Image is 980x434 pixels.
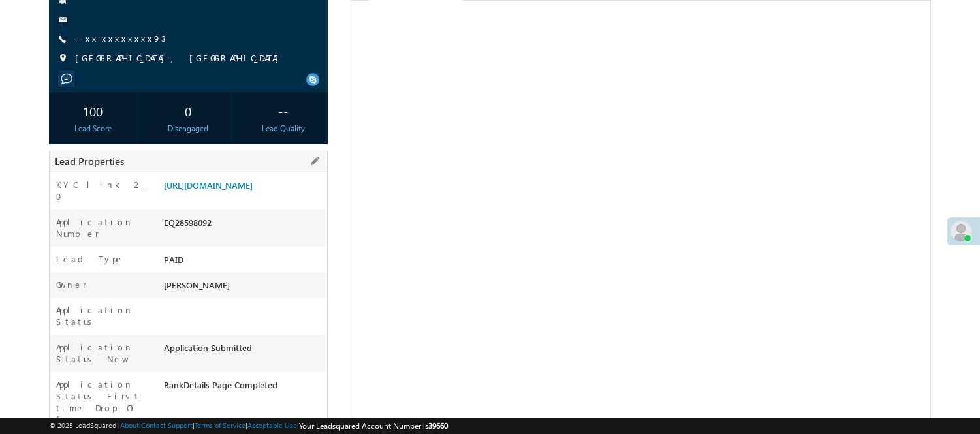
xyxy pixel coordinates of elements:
div: 0 [148,99,229,123]
span: [GEOGRAPHIC_DATA], [GEOGRAPHIC_DATA] [75,52,285,65]
div: Lead Quality [243,123,324,134]
div: -- [243,99,324,123]
span: [PERSON_NAME] [164,279,230,290]
label: Application Status New [56,341,150,365]
span: 39660 [428,421,448,431]
div: EQ28598092 [161,216,327,234]
label: Application Number [56,216,150,240]
div: Lead Score [52,123,133,134]
a: Terms of Service [195,421,245,429]
div: Disengaged [148,123,229,134]
label: Owner [56,279,87,290]
div: 100 [52,99,133,123]
a: Acceptable Use [247,421,297,429]
span: © 2025 LeadSquared | | | | | [49,420,448,432]
label: Application Status [56,304,150,328]
div: BankDetails Page Completed [161,379,327,397]
a: [URL][DOMAIN_NAME] [164,179,253,191]
label: Application Status First time Drop Off [56,379,150,426]
a: About [120,421,139,429]
a: Contact Support [141,421,193,429]
div: PAID [161,253,327,271]
div: Application Submitted [161,341,327,360]
label: KYC link 2_0 [56,179,150,202]
span: Lead Properties [55,155,124,168]
a: +xx-xxxxxxxx93 [75,33,166,44]
span: Your Leadsquared Account Number is [299,421,448,431]
label: Lead Type [56,253,124,265]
